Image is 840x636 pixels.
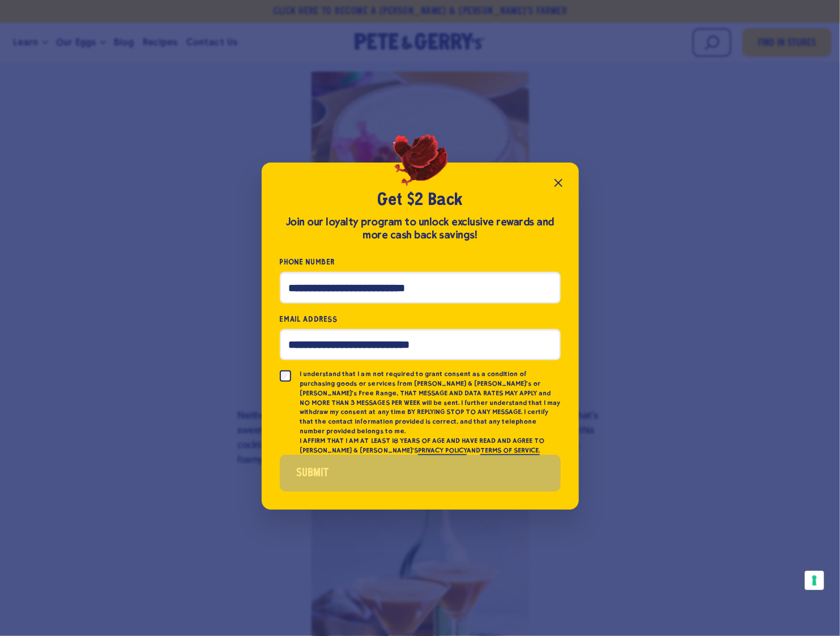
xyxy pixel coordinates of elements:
label: Email Address [280,313,561,326]
label: Phone Number [280,255,561,268]
div: Join our loyalty program to unlock exclusive rewards and more cash back savings! [280,216,561,242]
p: I AFFIRM THAT I AM AT LEAST 18 YEARS OF AGE AND HAVE READ AND AGREE TO [PERSON_NAME] & [PERSON_NA... [300,436,561,455]
a: TERMS OF SERVICE. [480,446,540,455]
h2: Get $2 Back [280,190,561,211]
a: PRIVACY POLICY [418,446,467,455]
p: I understand that I am not required to grant consent as a condition of purchasing goods or servic... [300,369,561,436]
button: Your consent preferences for tracking technologies [805,571,824,590]
button: Close popup [547,172,570,194]
input: I understand that I am not required to grant consent as a condition of purchasing goods or servic... [280,370,291,382]
button: Submit [280,455,561,492]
